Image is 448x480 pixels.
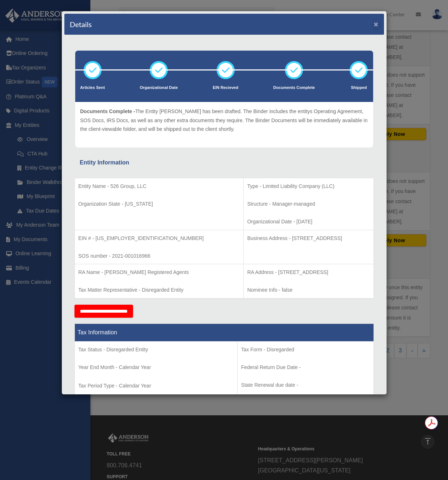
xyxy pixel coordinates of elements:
[78,234,240,243] p: EIN # - [US_EMPLOYER_IDENTIFICATION_NUMBER]
[350,84,368,91] p: Shipped
[247,234,370,243] p: Business Address - [STREET_ADDRESS]
[247,200,370,209] p: Structure - Manager-managed
[78,252,240,261] p: SOS number - 2021-001016966
[78,286,240,295] p: Tax Matter Representative - Disregarded Entity
[247,286,370,295] p: Nominee Info - false
[70,19,92,29] h4: Details
[80,84,105,91] p: Articles Sent
[80,158,368,168] div: Entity Information
[78,200,240,209] p: Organization State - [US_STATE]
[80,108,135,114] span: Documents Complete -
[78,268,240,277] p: RA Name - [PERSON_NAME] Registered Agents
[78,345,234,354] p: Tax Status - Disregarded Entity
[273,84,315,91] p: Documents Complete
[247,182,370,191] p: Type - Limited Liability Company (LLC)
[213,84,238,91] p: EIN Recieved
[241,345,370,354] p: Tax Form - Disregarded
[74,341,237,395] td: Tax Period Type - Calendar Year
[247,268,370,277] p: RA Address - [STREET_ADDRESS]
[140,84,178,91] p: Organizational Date
[80,107,368,134] p: The Entity [PERSON_NAME] has been drafted. The Binder includes the entitys Operating Agreement, S...
[247,217,370,226] p: Organizational Date - [DATE]
[374,20,379,28] button: ×
[241,381,370,390] p: State Renewal due date -
[241,363,370,372] p: Federal Return Due Date -
[78,363,234,372] p: Year End Month - Calendar Year
[74,323,374,341] th: Tax Information
[78,182,240,191] p: Entity Name - 526 Group, LLC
